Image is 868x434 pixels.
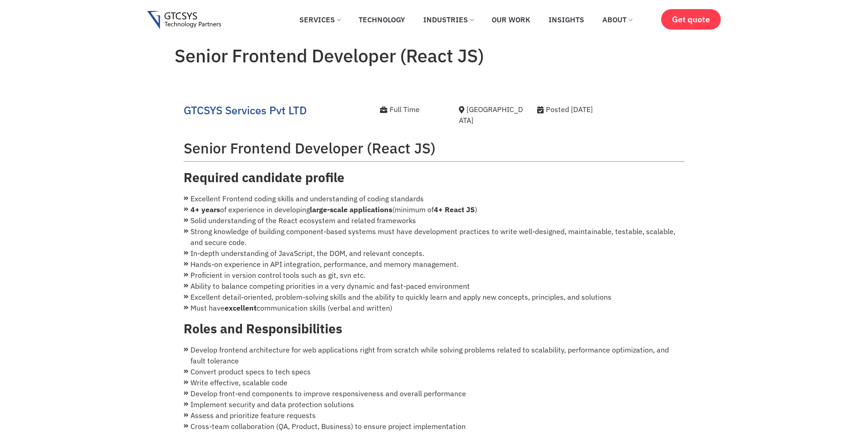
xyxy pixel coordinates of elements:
[184,139,685,157] h2: Senior Frontend Developer (React JS)
[184,281,685,291] li: Ability to balance competing priorities in a very dynamic and fast-paced environment
[310,205,392,214] strong: large-scale applications
[184,377,685,388] li: Write effective, scalable code
[184,259,685,270] li: Hands-on experience in API integration, performance, and memory management.
[184,193,685,204] li: Excellent Frontend coding skills and understanding of coding standards
[542,10,591,30] a: Insights
[184,388,685,399] li: Develop front-end components to improve responsiveness and overall performance
[485,10,537,30] a: Our Work
[416,10,480,30] a: Industries
[175,45,694,66] h1: Senior Frontend Developer (React JS)
[184,215,685,226] li: Solid understanding of the React ecosystem and related frameworks
[434,205,475,214] strong: 4+ React JS
[184,421,685,432] li: Cross-team collaboration (QA, Product, Business) to ensure project implementation
[184,366,685,377] li: Convert product specs to tech specs
[661,9,721,30] a: Get quote
[672,15,710,24] span: Get quote
[596,10,639,30] a: About
[352,10,412,30] a: Technology
[184,248,685,259] li: In-depth understanding of JavaScript, the DOM, and relevant concepts.
[184,103,307,117] a: GTCSYS Services Pvt LTD
[184,270,685,281] li: Proficient in version control tools such as git, svn etc.
[184,169,344,186] strong: Required candidate profile
[184,291,685,302] li: Excellent detail-oriented, problem-solving skills and the ability to quickly learn and apply new ...
[225,303,257,312] strong: excellent
[380,104,445,115] div: Full Time
[184,226,685,248] li: Strong knowledge of building component-based systems must have development practices to write wel...
[184,302,685,313] li: Must have communication skills (verbal and written)
[190,205,220,214] strong: 4+ years
[184,344,685,366] li: Develop frontend architecture for web applications right from scratch while solving problems rela...
[184,399,685,410] li: Implement security and data protection solutions
[537,104,642,115] div: Posted [DATE]
[147,11,221,30] img: Gtcsys logo
[459,104,524,126] div: [GEOGRAPHIC_DATA]
[184,204,685,215] li: of experience in developing (minimum of )
[293,10,347,30] a: Services
[184,410,685,421] li: Assess and prioritize feature requests
[184,320,342,337] strong: Roles and Responsibilities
